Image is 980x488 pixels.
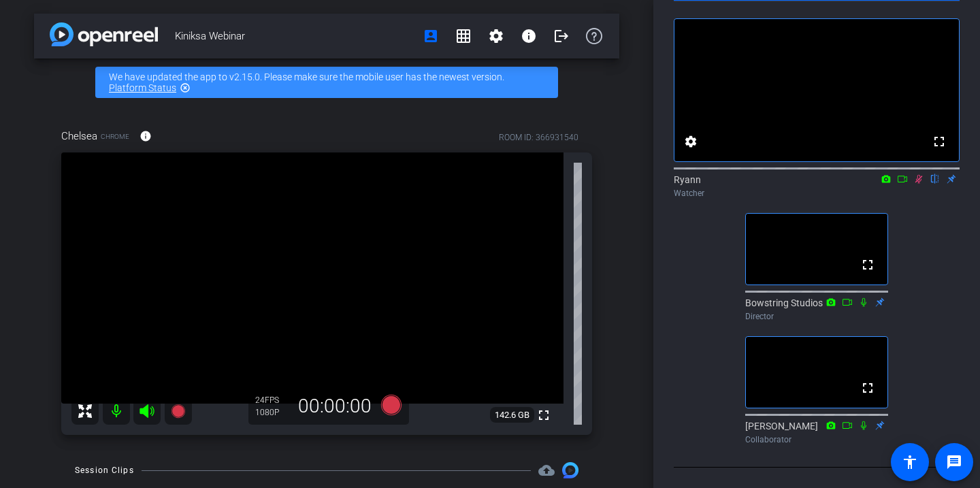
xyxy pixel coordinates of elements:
[490,407,534,423] span: 142.6 GB
[255,395,289,406] div: 24
[538,462,555,478] mat-icon: cloud_upload
[255,407,289,418] div: 1080P
[289,395,380,418] div: 00:00:00
[423,28,439,44] mat-icon: account_box
[455,28,472,44] mat-icon: grid_on
[140,130,152,142] mat-icon: info
[75,463,134,477] div: Session Clips
[521,28,537,44] mat-icon: info
[536,407,552,423] mat-icon: fullscreen
[902,454,918,470] mat-icon: accessibility
[538,462,555,478] span: Destinations for your clips
[553,28,570,44] mat-icon: logout
[674,187,960,199] div: Watcher
[745,419,888,446] div: [PERSON_NAME]
[109,82,176,93] a: Platform Status
[931,133,947,150] mat-icon: fullscreen
[683,133,699,150] mat-icon: settings
[488,28,504,44] mat-icon: settings
[499,131,578,144] div: ROOM ID: 366931540
[745,310,888,323] div: Director
[745,434,888,446] div: Collaborator
[927,172,943,184] mat-icon: flip
[265,395,279,405] span: FPS
[674,173,960,199] div: Ryann
[860,257,876,273] mat-icon: fullscreen
[101,131,129,142] span: Chrome
[180,82,191,93] mat-icon: highlight_off
[95,67,558,98] div: We have updated the app to v2.15.0. Please make sure the mobile user has the newest version.
[946,454,962,470] mat-icon: message
[175,22,414,50] span: Kiniksa Webinar
[745,296,888,323] div: Bowstring Studios
[860,380,876,396] mat-icon: fullscreen
[562,462,578,478] img: Session clips
[50,22,158,46] img: app-logo
[61,129,97,144] span: Chelsea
